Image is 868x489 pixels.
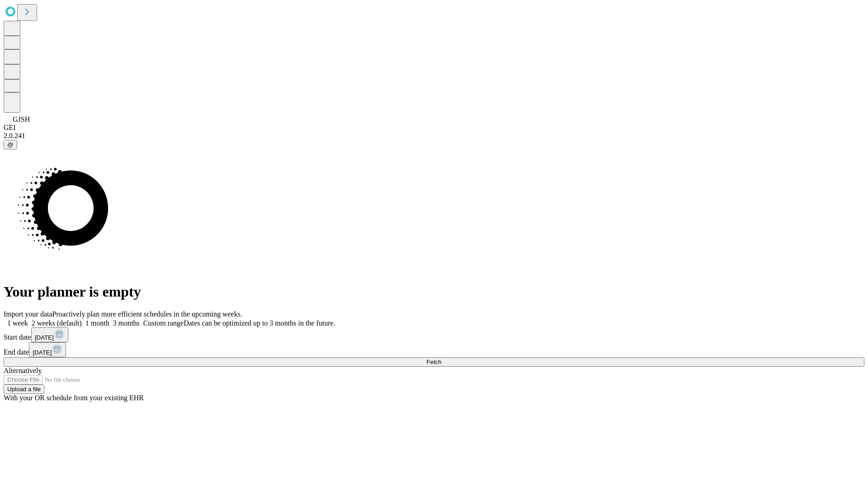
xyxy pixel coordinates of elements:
button: [DATE] [29,342,66,357]
button: Upload a file [4,384,44,394]
span: Dates can be optimized up to 3 months in the future. [184,319,335,327]
span: Import your data [4,310,52,318]
span: 3 months [113,319,140,327]
div: GEI [4,124,864,132]
span: [DATE] [35,334,54,341]
span: Proactively plan more efficient schedules in the upcoming weeks. [52,310,242,318]
span: Fetch [426,359,441,365]
div: Start date [4,327,864,342]
div: End date [4,342,864,357]
span: Alternatively [4,367,42,374]
span: [DATE] [33,349,52,356]
span: @ [7,141,14,148]
button: [DATE] [31,327,68,342]
button: @ [4,140,17,149]
span: 2 weeks (default) [32,319,82,327]
span: 1 week [7,319,28,327]
div: 2.0.241 [4,132,864,140]
h1: Your planner is empty [4,283,864,300]
span: GJSH [13,115,30,123]
span: Custom range [143,319,184,327]
button: Fetch [4,357,864,367]
span: With your OR schedule from your existing EHR [4,394,144,402]
span: 1 month [85,319,109,327]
